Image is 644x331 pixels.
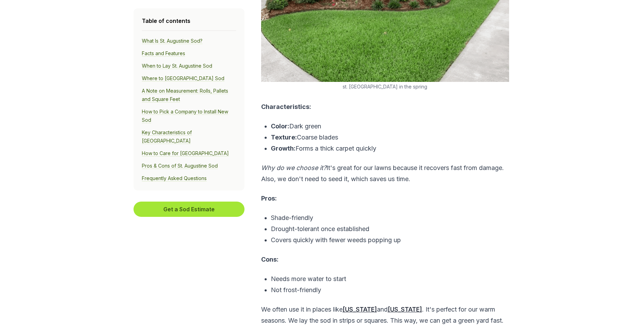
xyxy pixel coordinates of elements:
b: Cons: [261,256,278,263]
b: Pros: [261,195,277,202]
b: Texture: [271,134,297,141]
a: Frequently Asked Questions [142,175,207,181]
b: Color: [271,122,289,130]
p: Coarse blades [271,132,509,143]
a: Where to [GEOGRAPHIC_DATA] Sod [142,75,224,82]
h4: Table of contents [142,17,236,25]
a: Facts and Features [142,50,185,57]
figcaption: st. [GEOGRAPHIC_DATA] in the spring [261,83,509,90]
p: Not frost-friendly [271,285,509,296]
button: Get a Sod Estimate [134,202,244,217]
a: How to Care for [GEOGRAPHIC_DATA] [142,150,229,156]
p: Drought-tolerant once established [271,223,509,235]
p: Covers quickly with fewer weeds popping up [271,235,509,246]
p: Dark green [271,121,509,132]
p: We often use it in places like and . It's perfect for our warm seasons. We lay the sod in strips ... [261,304,509,326]
i: Why do we choose it? [261,164,326,171]
a: Pros & Cons of St. Augustine Sod [142,163,218,169]
p: Forms a thick carpet quickly [271,143,509,154]
a: [US_STATE] [388,306,422,313]
b: Growth: [271,145,295,152]
a: How to Pick a Company to Install New Sod [142,109,228,123]
a: What Is St. Augustine Sod? [142,38,203,44]
p: It's great for our lawns because it recovers fast from damage. Also, we don't need to seed it, wh... [261,162,509,185]
a: When to Lay St. Augustine Sod [142,63,212,69]
p: Needs more water to start [271,273,509,285]
a: Key Characteristics of [GEOGRAPHIC_DATA] [142,129,192,144]
a: A Note on Measurement: Rolls, Pallets and Square Feet [142,88,228,102]
b: Characteristics: [261,103,311,110]
p: Shade-friendly [271,212,509,223]
a: [US_STATE] [343,306,377,313]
